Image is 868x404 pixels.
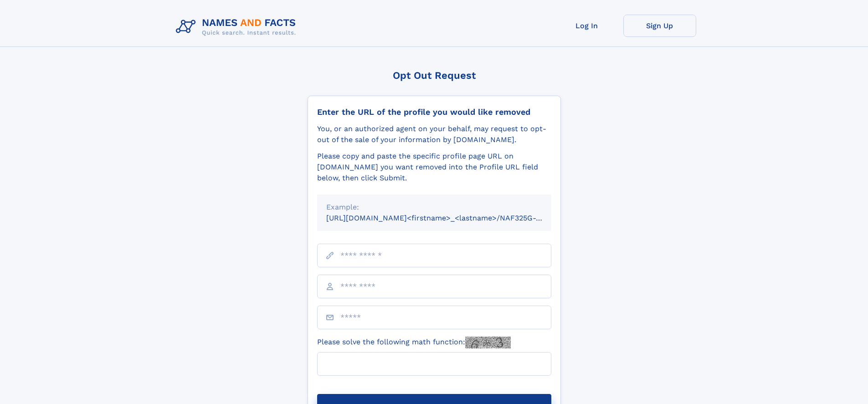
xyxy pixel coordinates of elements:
[550,15,623,37] a: Log In
[326,202,542,213] div: Example:
[317,337,511,348] label: Please solve the following math function:
[326,214,569,222] small: [URL][DOMAIN_NAME]<firstname>_<lastname>/NAF325G-xxxxxxxx
[317,123,551,145] div: You, or an authorized agent on your behalf, may request to opt-out of the sale of your informatio...
[623,15,696,37] a: Sign Up
[317,151,551,184] div: Please copy and paste the specific profile page URL on [DOMAIN_NAME] you want removed into the Pr...
[172,15,303,39] img: Logo Names and Facts
[308,70,561,81] div: Opt Out Request
[317,107,551,117] div: Enter the URL of the profile you would like removed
